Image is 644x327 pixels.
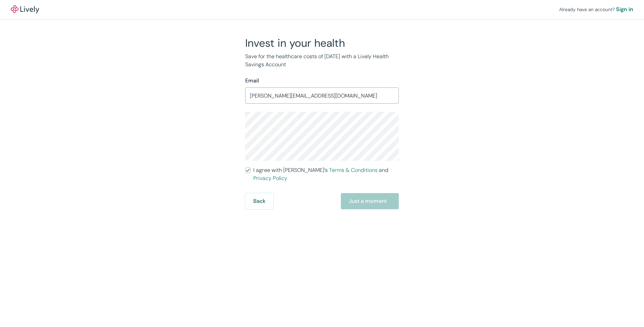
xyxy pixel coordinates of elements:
a: LivelyLively [11,5,39,13]
a: Sign in [616,5,633,13]
span: I agree with [PERSON_NAME]’s and [253,166,399,182]
img: Lively [11,5,39,13]
button: Back [245,193,273,209]
a: Terms & Conditions [329,167,378,174]
label: Email [245,77,259,85]
a: Privacy Policy [253,175,287,182]
p: Save for the healthcare costs of [DATE] with a Lively Health Savings Account [245,52,399,69]
div: Already have an account? [559,5,633,13]
h2: Invest in your health [245,36,399,50]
